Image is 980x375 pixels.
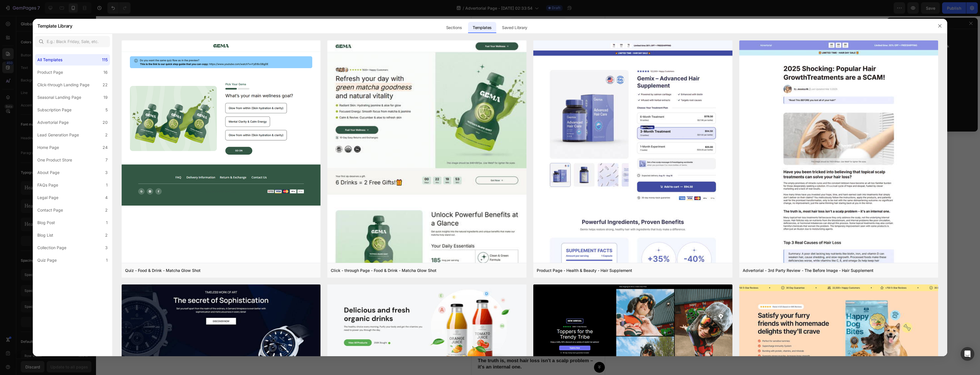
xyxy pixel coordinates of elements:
input: E.g.: Black Friday, Sale, etc. [35,36,110,47]
div: 16 [103,69,108,76]
div: 2 [105,132,108,138]
div: 00 [108,16,115,22]
p: Have you been tricked into believing that topical scalp treatments can solve your hair loss? [6,238,127,264]
div: Collection Page [37,244,66,251]
div: Quiz - Food & Drink - Matcha Glow Shot [125,267,201,274]
div: Click-through Landing Page [37,81,89,88]
div: Advertorial - 3rd Party Review - The Before Image - Hair Supplement [743,267,873,274]
div: 3 [105,244,108,251]
div: 24 [103,144,108,151]
div: 1 [106,182,108,188]
p: Last Updated Mar 3.2025 [28,117,73,123]
p: MIN [95,22,101,27]
p: 🎁 LIMITED TIME - HAIR DAY SALE 🎁 [1,44,133,49]
div: Contact Page [37,207,63,214]
span: Mobile ( 468 px) [42,3,66,9]
div: All Templates [37,56,62,63]
div: 7 [105,157,108,163]
img: quiz-1.png [122,40,321,206]
div: Product Page [37,69,63,76]
div: One Product Store [37,157,72,163]
div: 22 [103,81,108,88]
strong: [PERSON_NAME] [32,110,66,115]
div: Lead Generation Page [37,132,79,138]
p: “Read This BEFORE you lost all of your hair!” [17,136,118,149]
div: Advertorial Page [37,119,69,126]
div: 115 [102,56,108,63]
div: 2 [105,207,108,214]
div: Product Page - Health & Beauty - Hair Supplement [537,267,632,274]
div: 1 [106,219,108,226]
div: Legal Page [37,194,58,201]
div: Blog Post [37,219,55,226]
h2: 2025 Shocking: Popular Hair GrowthTreatments are a SCAM! [6,61,128,101]
div: About Page [37,169,60,176]
div: Seasonal Landing Page [37,94,81,101]
div: 5 [105,106,108,113]
div: 1 [106,257,108,264]
div: 00 [81,16,88,22]
div: FAQs Page [37,182,58,188]
p: The truth is, most hair loss isn't a scalp problem – it's an internal one. [6,342,127,354]
div: Home Page [37,144,59,151]
div: Templates [468,22,496,33]
p: Advertorial [6,19,65,24]
div: 4 [105,194,108,201]
p: HRS [81,22,88,27]
div: Open Intercom Messenger [961,347,974,361]
img: gempages_432750572815254551-8e241309-2934-4a82-8ee7-3297b828f1e9.png [6,171,128,228]
div: Blog List [37,232,53,239]
div: 00 [95,16,101,22]
p: SEC [108,22,115,27]
p: Limited time: 30% OFF + FREESHIPPING [6,32,127,38]
div: 3 [105,169,108,176]
div: Click - through Page - Food & Drink - Matcha Glow Shot [331,267,436,274]
h2: Template Library [37,19,72,33]
p: The empty promises of miracle cures and the constant letdown have become an all-too-familiar burd... [6,269,127,331]
div: Sections [442,22,466,33]
p: By [28,110,73,116]
div: 20 [103,119,108,126]
div: 19 [103,94,108,101]
div: 2 [105,232,108,239]
div: Quiz Page [37,257,57,264]
img: gempages_432750572815254551-1cdc50dc-f7cb-47fc-9e48-fabfccceccbf.png [6,108,23,125]
div: Saved Library [497,22,532,33]
div: Subscription Page [37,106,72,113]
